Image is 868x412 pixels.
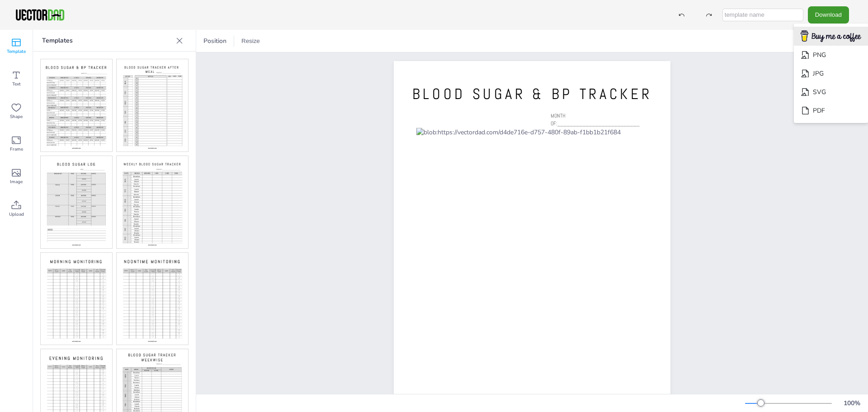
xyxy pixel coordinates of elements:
ul: Download [794,24,868,123]
img: sugar3.jpg [117,156,188,248]
input: template name [722,9,803,21]
img: sugar10.jpg [117,59,188,152]
button: Resize [238,34,264,48]
li: JPG [794,64,868,83]
div: 100 % [841,399,863,407]
li: PNG [794,46,868,64]
img: sugar1.jpg [41,59,112,152]
span: Text [12,81,21,88]
span: Template [7,48,26,55]
img: sugar4.jpg [41,253,112,345]
span: Shape [10,113,23,120]
li: PDF [794,101,868,120]
li: SVG [794,83,868,101]
span: BLOOD SUGAR & BP TRACKER [412,85,652,104]
span: Upload [9,211,24,218]
span: Image [10,178,23,185]
img: VectorDad-1.png [14,8,66,22]
button: Download [808,6,849,23]
img: buymecoffee.png [795,28,867,45]
span: MONTH OF:__________________________ [551,112,640,127]
span: Frame [10,146,23,153]
img: sugar5.jpg [117,253,188,345]
img: sugar2.jpg [41,156,112,248]
span: Position [202,37,228,45]
p: Templates [42,30,172,52]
